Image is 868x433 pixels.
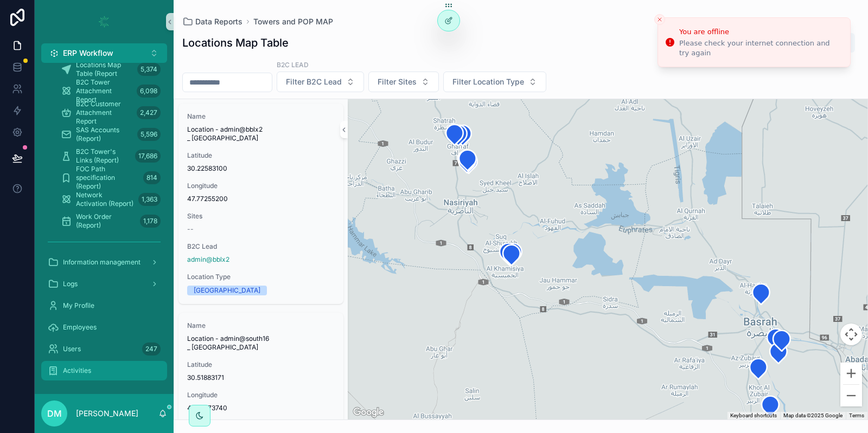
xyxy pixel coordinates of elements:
[277,60,309,69] label: B2C Lead
[849,412,864,418] a: Terms (opens in new tab)
[187,125,335,143] span: Location - admin@bblx2 _ [GEOGRAPHIC_DATA]
[41,43,167,63] button: Select Button
[452,76,524,87] span: Filter Location Type
[187,182,335,190] span: Longitude
[142,342,161,356] div: 247
[187,151,335,160] span: Latitude
[137,106,161,119] div: 2,427
[76,408,138,419] p: [PERSON_NAME]
[76,61,133,78] span: Locations Map Table (Report
[54,190,167,209] a: Network Activation (Report)1,363
[187,164,335,173] span: 30.22583100
[194,286,260,295] div: [GEOGRAPHIC_DATA]
[182,35,289,50] h1: Locations Map Table
[54,60,167,79] a: Locations Map Table (Report5,374
[76,126,133,143] span: SAS Accounts (Report)
[95,13,113,30] img: App logo
[63,258,141,267] span: Information management
[187,360,335,369] span: Latitude
[54,168,167,188] a: FOC Path specification (Report)814
[135,150,161,163] div: 17,686
[76,78,132,104] span: B2C Tower Attachment Report
[41,361,167,380] a: Activities
[368,72,439,92] button: Select Button
[76,212,136,230] span: Work Order (Report)
[63,323,97,332] span: Employees
[137,63,161,76] div: 5,374
[443,72,546,92] button: Select Button
[187,225,194,234] span: --
[41,274,167,294] a: Logs
[76,191,134,208] span: Network Activation (Report)
[187,195,335,203] span: 47.77255200
[783,412,843,418] span: Map data ©2025 Google
[182,16,242,27] a: Data Reports
[63,48,113,59] span: ERP Workflow
[76,100,132,126] span: B2C Customer Attachment Report
[76,147,131,165] span: B2C Tower's Links (Report)
[63,301,94,310] span: My Profile
[76,165,139,191] span: FOC Path specification (Report)
[187,404,335,412] span: 47.79973740
[63,366,91,375] span: Activities
[35,63,174,394] div: scrollable content
[350,405,386,419] img: Google
[187,255,229,264] a: admin@bblx2
[253,16,333,27] a: Towers and POP MAP
[286,76,342,87] span: Filter B2C Lead
[840,385,862,406] button: Zoom out
[187,391,335,399] span: Longitude
[54,103,167,122] a: B2C Customer Attachment Report2,427
[63,280,78,288] span: Logs
[654,14,665,25] button: Close toast
[140,215,161,228] div: 1,178
[178,104,343,304] a: NameLocation - admin@bblx2 _ [GEOGRAPHIC_DATA]Latitude30.22583100Longitude47.77255200Sites--B2C L...
[195,16,242,27] span: Data Reports
[143,171,161,184] div: 814
[679,38,841,58] div: Please check your internet connection and try again
[54,146,167,166] a: B2C Tower's Links (Report)17,686
[54,125,167,144] a: SAS Accounts (Report)5,596
[187,373,335,382] span: 30.51883171
[350,405,386,419] a: Open this area in Google Maps (opens a new window)
[41,318,167,337] a: Employees
[63,345,81,353] span: Users
[47,407,62,420] span: DM
[187,334,335,352] span: Location - admin@south16 _ [GEOGRAPHIC_DATA]
[187,321,335,330] span: Name
[41,339,167,359] a: Users247
[187,212,335,221] span: Sites
[41,296,167,315] a: My Profile
[187,112,335,121] span: Name
[730,412,777,419] button: Keyboard shortcuts
[840,324,862,345] button: Map camera controls
[137,128,161,141] div: 5,596
[187,273,335,281] span: Location Type
[378,76,417,87] span: Filter Sites
[840,363,862,384] button: Zoom in
[54,211,167,231] a: Work Order (Report)1,178
[277,72,364,92] button: Select Button
[679,27,841,37] div: You are offline
[187,242,335,251] span: B2C Lead
[41,253,167,272] a: Information management
[54,81,167,101] a: B2C Tower Attachment Report6,098
[137,85,161,98] div: 6,098
[138,193,161,206] div: 1,363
